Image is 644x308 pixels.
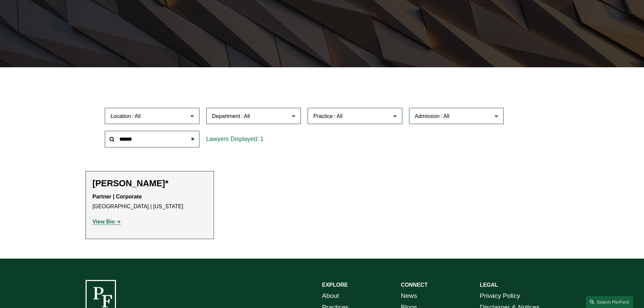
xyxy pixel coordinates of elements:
span: 1 [260,136,264,142]
h2: [PERSON_NAME]* [93,178,207,189]
a: Privacy Policy [480,290,520,302]
strong: EXPLORE [322,282,348,288]
span: Location [111,113,131,119]
strong: LEGAL [480,282,498,288]
p: [GEOGRAPHIC_DATA] | [US_STATE] [93,192,207,212]
strong: CONNECT [401,282,428,288]
a: News [401,290,417,302]
span: Practice [313,113,333,119]
span: Department [212,113,240,119]
a: Search this site [586,296,633,308]
strong: Partner | Corporate [93,194,142,199]
a: View Bio [93,219,121,224]
span: Admission [415,113,440,119]
strong: View Bio [93,219,115,224]
a: About [322,290,339,302]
